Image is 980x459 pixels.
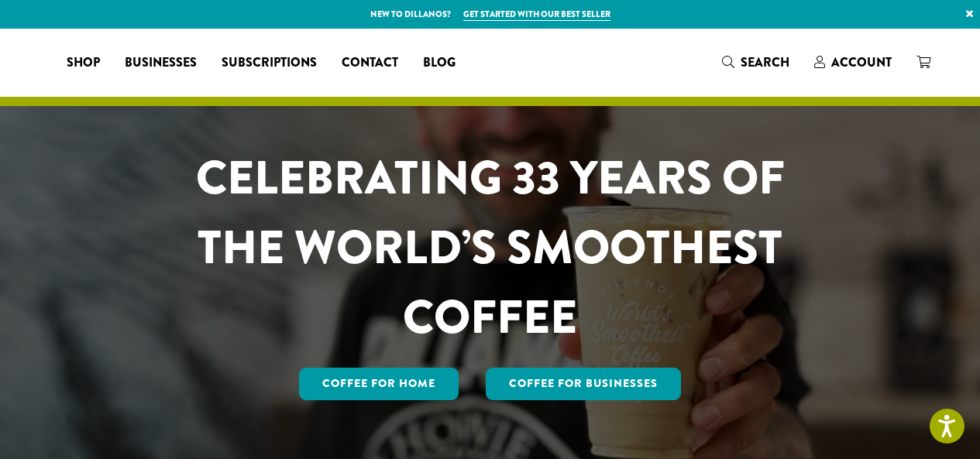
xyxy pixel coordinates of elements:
span: Account [831,53,892,71]
span: Businesses [125,53,197,73]
h1: CELEBRATING 33 YEARS OF THE WORLD’S SMOOTHEST COFFEE [150,143,830,352]
span: Blog [423,53,456,73]
a: Get started with our best seller [463,8,610,21]
span: Search [741,53,789,71]
span: Shop [67,53,100,73]
a: Coffee For Businesses [486,368,681,400]
span: Contact [342,53,398,73]
a: Coffee for Home [299,368,459,400]
a: Shop [54,50,112,75]
a: Search [710,50,802,75]
span: Subscriptions [222,53,317,73]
